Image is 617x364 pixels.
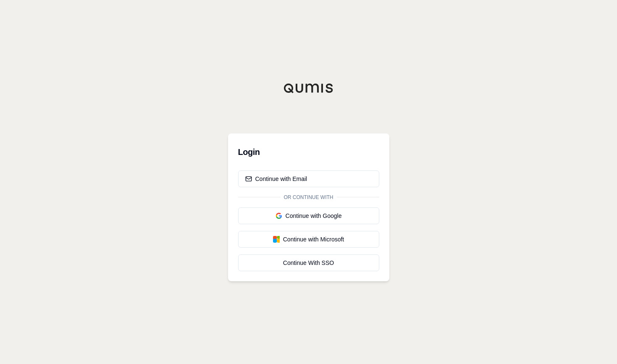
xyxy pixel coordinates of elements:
a: Continue With SSO [238,254,379,271]
button: Continue with Microsoft [238,231,379,248]
span: Or continue with [281,194,337,201]
button: Continue with Google [238,207,379,224]
div: Continue with Microsoft [245,235,372,244]
button: Continue with Email [238,170,379,187]
div: Continue With SSO [245,259,372,267]
div: Continue with Google [245,212,372,220]
img: Qumis [284,83,334,93]
div: Continue with Email [245,175,307,183]
h3: Login [238,144,379,160]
